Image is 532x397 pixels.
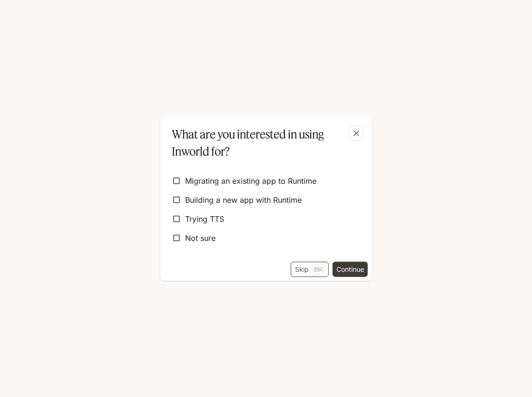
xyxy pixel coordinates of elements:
span: Migrating an existing app to Runtime [185,175,316,187]
p: What are you interested in using Inworld for? [172,126,356,160]
span: Building a new app with Runtime [185,194,302,206]
button: SkipEsc [291,262,329,277]
button: Continue [333,262,368,277]
p: Esc [313,264,325,275]
span: Not sure [185,232,216,244]
span: Trying TTS [185,213,224,225]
